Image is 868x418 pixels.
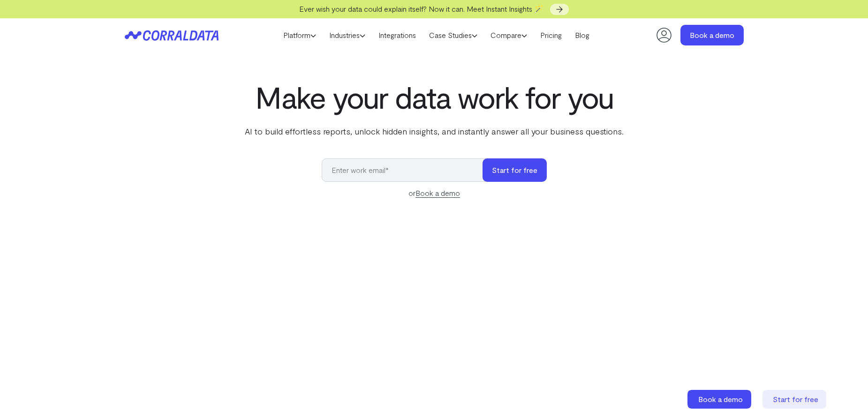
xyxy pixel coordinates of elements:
[243,80,626,114] h1: Make your data work for you
[299,4,543,13] span: Ever wish your data could explain itself? Now it can. Meet Instant Insights 🪄
[680,25,744,45] a: Book a demo
[687,390,753,409] a: Book a demo
[372,28,423,42] a: Integrations
[698,395,743,403] span: Book a demo
[323,28,372,42] a: Industries
[322,158,492,182] input: Enter work email*
[483,158,547,182] button: Start for free
[423,28,484,42] a: Case Studies
[568,28,596,42] a: Blog
[773,395,818,403] span: Start for free
[243,125,626,137] p: AI to build effortless reports, unlock hidden insights, and instantly answer all your business qu...
[277,28,323,42] a: Platform
[762,390,828,409] a: Start for free
[322,187,547,199] div: or
[484,28,534,42] a: Compare
[415,188,460,198] a: Book a demo
[534,28,568,42] a: Pricing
